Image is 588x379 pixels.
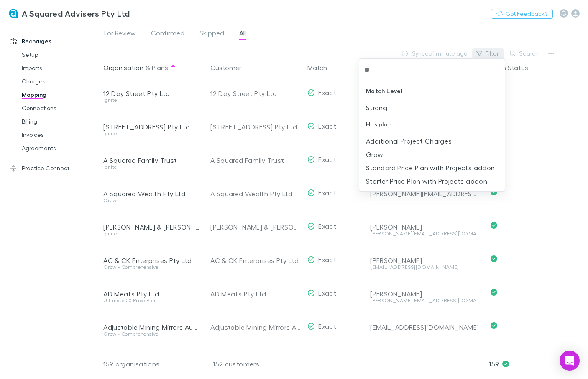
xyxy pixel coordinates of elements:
li: Grow [359,148,505,161]
li: Standard Price Plan with Projects addon [359,161,505,174]
li: Strong [359,101,505,114]
li: Starter Price Plan with Projects addon [359,174,505,188]
div: Has plan [359,114,505,134]
div: Match Level [359,81,505,101]
div: Open Intercom Messenger [560,351,580,371]
li: Additional Project Charges [359,134,505,148]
